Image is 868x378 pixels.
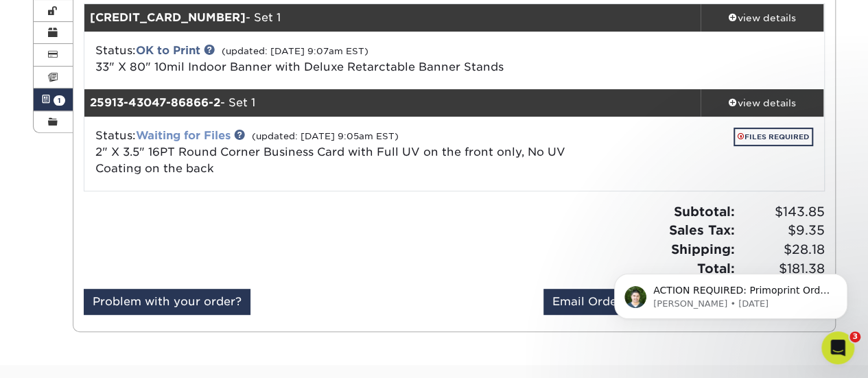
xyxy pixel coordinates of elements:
[252,131,399,141] small: (updated: [DATE] 9:05am EST)
[849,331,860,342] span: 3
[84,4,701,32] div: - Set 1
[84,289,250,315] a: Problem with your order?
[701,11,824,25] div: view details
[543,289,674,315] a: Email Order Details
[739,202,825,222] span: $143.85
[95,60,504,73] a: 33" X 80" 10mil Indoor Banner with Deluxe Retarctable Banner Stands
[222,46,368,56] small: (updated: [DATE] 9:07am EST)
[136,44,200,57] a: OK to Print
[734,128,813,146] a: FILES REQUIRED
[136,129,231,142] a: Waiting for Files
[821,331,854,364] iframe: Intercom live chat
[85,43,577,75] div: Status:
[701,4,824,32] a: view details
[90,11,246,24] strong: [CREDIT_CARD_NUMBER]
[84,89,701,117] div: - Set 1
[739,240,825,259] span: $28.18
[95,145,565,175] a: 2" X 3.5" 16PT Round Corner Business Card with Full UV on the front only, No UV Coating on the back
[85,128,577,177] div: Status:
[674,204,735,219] strong: Subtotal:
[90,96,220,109] strong: 25913-43047-86866-2
[669,222,735,237] strong: Sales Tax:
[34,88,73,110] a: 1
[701,96,824,110] div: view details
[671,241,735,257] strong: Shipping:
[594,245,868,341] iframe: Intercom notifications message
[701,89,824,117] a: view details
[54,95,65,106] span: 1
[739,221,825,240] span: $9.35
